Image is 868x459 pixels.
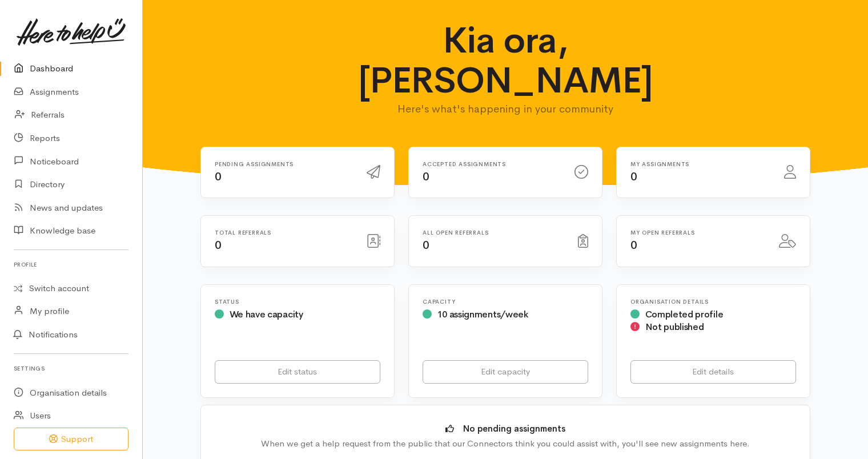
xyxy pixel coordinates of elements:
h6: Pending assignments [215,161,353,167]
h6: Capacity [423,299,588,305]
span: 0 [215,238,222,252]
a: Edit capacity [423,360,588,384]
h6: My open referrals [630,230,765,236]
button: Support [14,428,128,451]
b: No pending assignments [463,423,565,434]
h6: Settings [14,361,128,376]
span: 0 [630,238,637,252]
a: Edit details [630,360,796,384]
span: 0 [423,238,429,252]
h6: Organisation Details [630,299,796,305]
h6: Total referrals [215,230,353,236]
span: Not published [645,321,704,333]
h6: Accepted assignments [423,161,561,167]
h6: All open referrals [423,230,564,236]
span: 0 [630,170,637,184]
h1: Kia ora, [PERSON_NAME] [338,21,673,101]
div: When we get a help request from the public that our Connectors think you could assist with, you'l... [218,437,793,450]
span: 10 assignments/week [437,308,528,320]
h6: Profile [14,257,128,272]
span: 0 [215,170,222,184]
h6: Status [215,299,380,305]
span: We have capacity [230,308,303,320]
span: 0 [423,170,429,184]
p: Here's what's happening in your community [338,101,673,117]
span: Completed profile [645,308,724,320]
h6: My assignments [630,161,770,167]
a: Edit status [215,360,380,384]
